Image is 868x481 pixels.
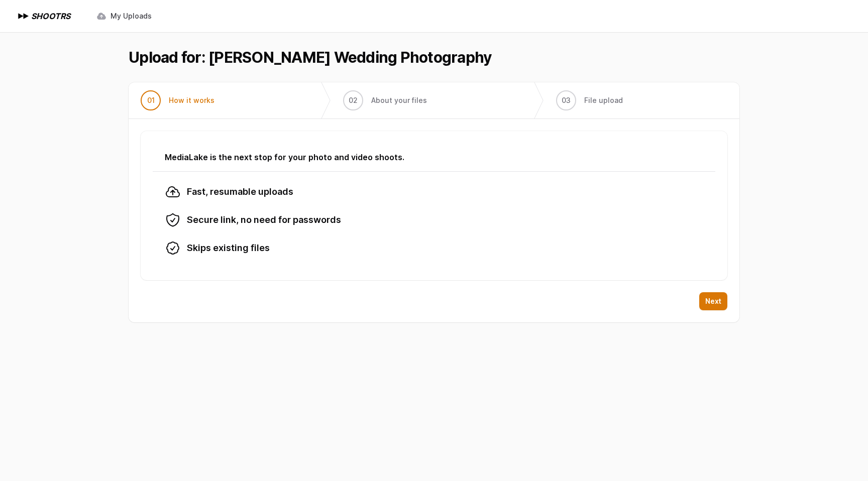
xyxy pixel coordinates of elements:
button: 03 File upload [544,82,635,118]
h1: SHOOTRS [31,10,70,22]
h1: Upload for: [PERSON_NAME] Wedding Photography [129,48,492,66]
span: 02 [349,95,358,105]
img: SHOOTRS [16,10,31,22]
button: Next [699,292,727,310]
span: My Uploads [111,11,152,21]
span: 03 [562,95,571,105]
a: My Uploads [90,7,158,25]
a: SHOOTRS SHOOTRS [16,10,70,22]
button: 02 About your files [331,82,439,118]
span: File upload [584,95,623,105]
button: 01 How it works [129,82,227,118]
span: 01 [147,95,155,105]
span: Fast, resumable uploads [187,185,293,199]
span: About your files [371,95,427,105]
h3: MediaLake is the next stop for your photo and video shoots. [165,151,703,163]
span: How it works [169,95,214,105]
span: Next [705,296,721,306]
span: Secure link, no need for passwords [187,213,341,227]
span: Skips existing files [187,241,270,255]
